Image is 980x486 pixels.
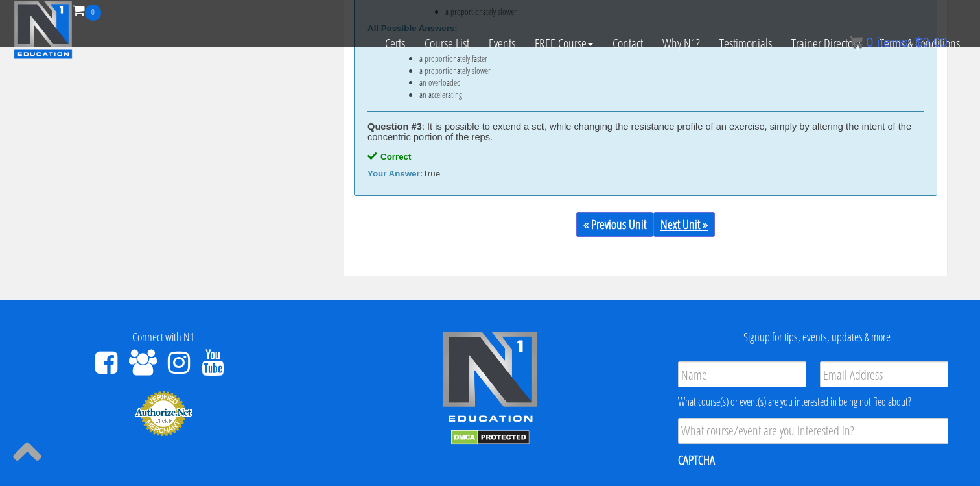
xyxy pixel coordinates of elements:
a: Events [479,21,525,66]
a: Trainer Directory [782,21,870,66]
a: Why N1? [653,21,710,66]
img: n1-edu-logo [441,331,539,427]
img: n1-education [14,1,73,59]
a: Testimonials [710,21,782,66]
a: 0 [73,1,101,19]
a: Course List [415,21,479,66]
div: True [367,169,924,179]
span: 0 [85,5,101,21]
b: Your Answer: [367,169,423,178]
li: an overloaded [419,77,898,88]
a: Contact [603,21,653,66]
span: $ [915,35,922,49]
strong: Question #3 [367,121,422,132]
a: « Previous Unit [576,212,653,237]
a: Terms & Conditions [870,21,970,66]
div: Correct [367,152,924,162]
h4: Connect with N1 [10,331,317,344]
a: FREE Course [525,21,603,66]
bdi: 0.00 [915,35,948,49]
span: 0 [866,35,873,49]
img: Authorize.Net Merchant - Click to Verify [134,390,192,437]
img: icon11.png [850,36,863,49]
li: an accelerating [419,90,898,100]
h4: Signup for tips, events, updates & more [663,331,970,344]
label: CAPTCHA [678,452,715,468]
img: DMCA.com Protection Status [451,430,530,445]
a: Next Unit » [653,212,715,237]
a: Certs [375,21,415,66]
div: What course(s) or event(s) are you interested in being notified about? [678,394,948,409]
div: : It is possible to extend a set, while changing the resistance profile of an exercise, simply by... [367,121,924,142]
span: items: [877,35,911,49]
input: Name [678,361,806,387]
li: a proportionately slower [419,66,898,76]
a: 0 items: $0.00 [850,35,948,49]
input: Email Address [820,361,948,387]
input: What course/event are you interested in? [678,418,948,444]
